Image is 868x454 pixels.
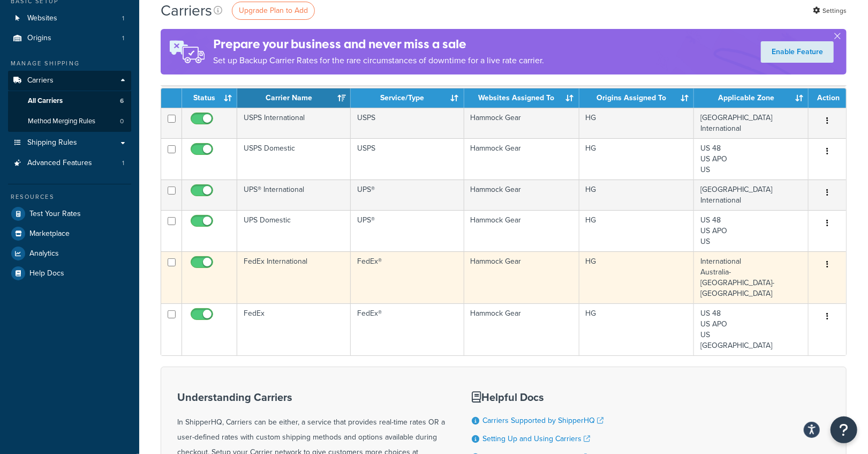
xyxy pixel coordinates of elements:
td: Hammock Gear [464,210,579,251]
span: Shipping Rules [27,138,77,147]
th: Websites Assigned To: activate to sort column ascending [464,88,579,108]
span: Advanced Features [27,159,92,168]
td: Hammock Gear [464,303,579,355]
td: FedEx [237,303,351,355]
span: Analytics [29,249,59,258]
h3: Understanding Carriers [177,391,445,403]
a: Help Docs [8,264,131,283]
a: Settings [813,3,847,18]
td: HG [579,138,695,180]
td: FedEx® [351,303,464,355]
td: USPS International [237,108,351,138]
a: Enable Feature [761,41,834,63]
li: Method Merging Rules [8,111,131,131]
span: Carriers [27,76,54,85]
th: Origins Assigned To: activate to sort column ascending [579,88,695,108]
span: 0 [120,117,124,126]
td: USPS Domestic [237,138,351,180]
button: Open Resource Center [831,416,857,443]
td: UPS® [351,180,464,210]
td: FedEx International [237,251,351,303]
a: Advanced Features 1 [8,153,131,173]
span: Origins [27,34,51,43]
td: UPS® International [237,180,351,210]
h4: Prepare your business and never miss a sale [213,35,544,53]
span: 1 [122,159,124,168]
li: Advanced Features [8,153,131,173]
a: Websites 1 [8,9,131,28]
span: Upgrade Plan to Add [239,5,308,16]
span: Marketplace [29,229,70,239]
td: Hammock Gear [464,180,579,210]
a: Marketplace [8,224,131,243]
a: Method Merging Rules 0 [8,111,131,131]
td: US 48 US APO US [694,138,809,180]
a: Carriers Supported by ShipperHQ [482,415,603,426]
a: All Carriers 6 [8,91,131,111]
td: HG [579,303,695,355]
a: Carriers [8,71,131,91]
th: Applicable Zone: activate to sort column ascending [694,88,809,108]
span: 6 [120,96,124,106]
td: US 48 US APO US [694,210,809,251]
span: All Carriers [28,96,63,106]
li: All Carriers [8,91,131,111]
li: Carriers [8,71,131,132]
div: Manage Shipping [8,59,131,68]
span: Test Your Rates [29,210,81,219]
td: [GEOGRAPHIC_DATA] International [694,180,809,210]
span: Websites [27,14,57,23]
td: Hammock Gear [464,138,579,180]
td: HG [579,251,695,303]
a: Analytics [8,244,131,263]
td: FedEx® [351,251,464,303]
div: Resources [8,192,131,202]
th: Carrier Name: activate to sort column ascending [237,88,351,108]
td: HG [579,108,695,138]
li: Websites [8,9,131,28]
a: Upgrade Plan to Add [232,2,315,20]
td: Hammock Gear [464,251,579,303]
td: HG [579,180,695,210]
h3: Helpful Docs [472,391,612,403]
a: Setting Up and Using Carriers [482,433,590,444]
li: Origins [8,28,131,48]
span: 1 [122,14,124,23]
td: International Australia-[GEOGRAPHIC_DATA]-[GEOGRAPHIC_DATA] [694,251,809,303]
a: Shipping Rules [8,133,131,153]
td: HG [579,210,695,251]
a: Origins 1 [8,28,131,48]
td: Hammock Gear [464,108,579,138]
td: UPS® [351,210,464,251]
td: US 48 US APO US [GEOGRAPHIC_DATA] [694,303,809,355]
td: [GEOGRAPHIC_DATA] International [694,108,809,138]
img: ad-rules-rateshop-fe6ec290ccb7230408bd80ed9643f0289d75e0ffd9eb532fc0e269fcd187b520.png [161,29,213,75]
td: USPS [351,138,464,180]
p: Set up Backup Carrier Rates for the rare circumstances of downtime for a live rate carrier. [213,53,544,68]
span: Help Docs [29,269,64,278]
span: Method Merging Rules [28,117,95,126]
td: USPS [351,108,464,138]
th: Action [809,88,846,108]
td: UPS Domestic [237,210,351,251]
span: 1 [122,34,124,43]
a: Test Your Rates [8,204,131,224]
th: Service/Type: activate to sort column ascending [351,88,464,108]
th: Status: activate to sort column ascending [182,88,237,108]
